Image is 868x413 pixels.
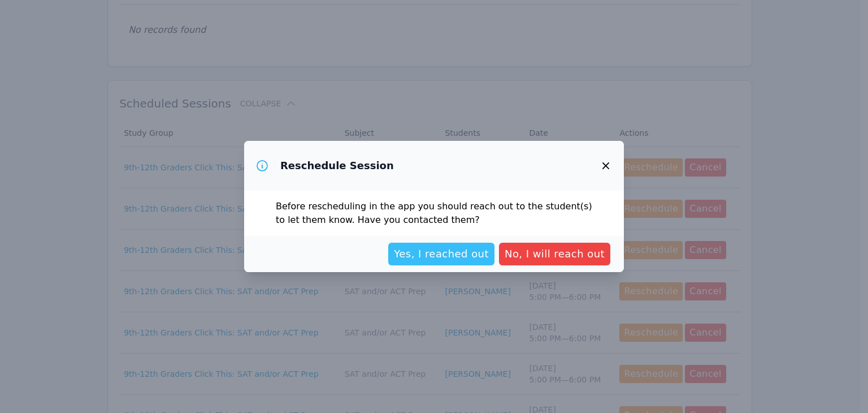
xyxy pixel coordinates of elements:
[499,243,610,265] button: No, I will reach out
[280,159,394,173] h3: Reschedule Session
[388,243,494,265] button: Yes, I reached out
[394,246,489,262] span: Yes, I reached out
[276,200,592,227] p: Before rescheduling in the app you should reach out to the student(s) to let them know. Have you ...
[505,246,605,262] span: No, I will reach out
